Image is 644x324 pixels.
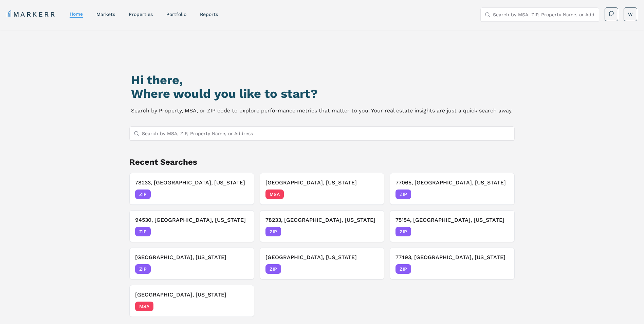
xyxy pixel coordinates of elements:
[265,179,379,187] h3: [GEOGRAPHIC_DATA], [US_STATE]
[265,253,379,262] h3: [GEOGRAPHIC_DATA], [US_STATE]
[260,210,385,242] button: 78233, [GEOGRAPHIC_DATA], [US_STATE]ZIP[DATE]
[135,227,151,236] span: ZIP
[142,127,511,140] input: Search by MSA, ZIP, Property Name, or Address
[624,7,637,21] button: W
[628,11,633,18] span: W
[494,228,509,235] span: [DATE]
[233,303,249,310] span: [DATE]
[135,253,249,262] h3: [GEOGRAPHIC_DATA], [US_STATE]
[233,228,249,235] span: [DATE]
[96,12,115,17] a: markets
[129,157,515,167] h2: Recent Searches
[135,291,249,299] h3: [GEOGRAPHIC_DATA], [US_STATE]
[493,8,595,21] input: Search by MSA, ZIP, Property Name, or Address
[265,227,281,236] span: ZIP
[265,216,379,224] h3: 78233, [GEOGRAPHIC_DATA], [US_STATE]
[70,11,83,17] a: home
[260,173,385,205] button: [GEOGRAPHIC_DATA], [US_STATE]MSA[DATE]
[395,179,509,187] h3: 77065, [GEOGRAPHIC_DATA], [US_STATE]
[131,73,513,87] h1: Hi there,
[494,266,509,272] span: [DATE]
[233,266,249,272] span: [DATE]
[135,302,153,311] span: MSA
[129,173,254,205] button: 78233, [GEOGRAPHIC_DATA], [US_STATE]ZIP[DATE]
[363,228,379,235] span: [DATE]
[363,266,379,272] span: [DATE]
[390,248,515,280] button: 77493, [GEOGRAPHIC_DATA], [US_STATE]ZIP[DATE]
[7,10,56,19] a: MARKERR
[129,285,254,317] button: [GEOGRAPHIC_DATA], [US_STATE]MSA[DATE]
[233,191,249,198] span: [DATE]
[265,264,281,274] span: ZIP
[395,227,411,236] span: ZIP
[129,248,254,280] button: [GEOGRAPHIC_DATA], [US_STATE]ZIP[DATE]
[390,173,515,205] button: 77065, [GEOGRAPHIC_DATA], [US_STATE]ZIP[DATE]
[135,264,151,274] span: ZIP
[129,12,153,17] a: properties
[131,87,513,101] h2: Where would you like to start?
[395,216,509,224] h3: 75154, [GEOGRAPHIC_DATA], [US_STATE]
[129,210,254,242] button: 94530, [GEOGRAPHIC_DATA], [US_STATE]ZIP[DATE]
[260,248,385,280] button: [GEOGRAPHIC_DATA], [US_STATE]ZIP[DATE]
[135,190,151,199] span: ZIP
[166,12,186,17] a: Portfolio
[395,190,411,199] span: ZIP
[200,12,218,17] a: reports
[395,264,411,274] span: ZIP
[265,190,284,199] span: MSA
[390,210,515,242] button: 75154, [GEOGRAPHIC_DATA], [US_STATE]ZIP[DATE]
[135,179,249,187] h3: 78233, [GEOGRAPHIC_DATA], [US_STATE]
[363,191,379,198] span: [DATE]
[494,191,509,198] span: [DATE]
[395,253,509,262] h3: 77493, [GEOGRAPHIC_DATA], [US_STATE]
[135,216,249,224] h3: 94530, [GEOGRAPHIC_DATA], [US_STATE]
[131,106,513,115] p: Search by Property, MSA, or ZIP code to explore performance metrics that matter to you. Your real...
